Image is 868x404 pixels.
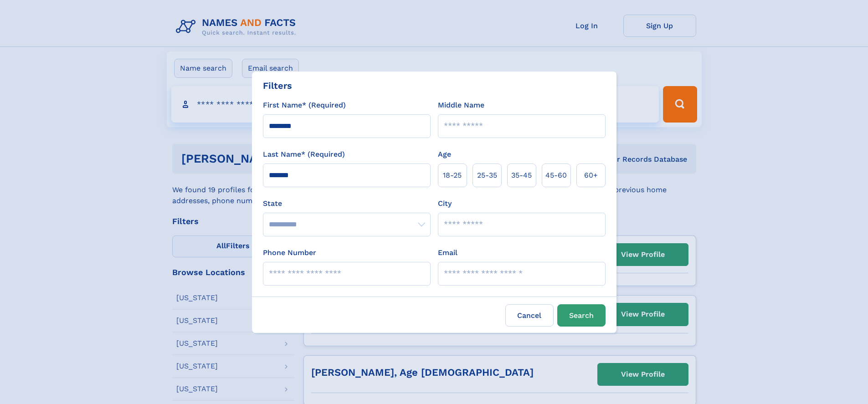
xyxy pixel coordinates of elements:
[263,149,345,160] label: Last Name* (Required)
[263,79,292,92] div: Filters
[584,170,598,181] span: 60+
[263,100,346,111] label: First Name* (Required)
[263,247,316,258] label: Phone Number
[438,100,484,111] label: Middle Name
[263,198,431,209] label: State
[438,247,457,258] label: Email
[438,149,451,160] label: Age
[477,170,497,181] span: 25‑35
[505,304,554,327] label: Cancel
[443,170,462,181] span: 18‑25
[545,170,567,181] span: 45‑60
[557,304,606,327] button: Search
[438,198,452,209] label: City
[511,170,532,181] span: 35‑45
